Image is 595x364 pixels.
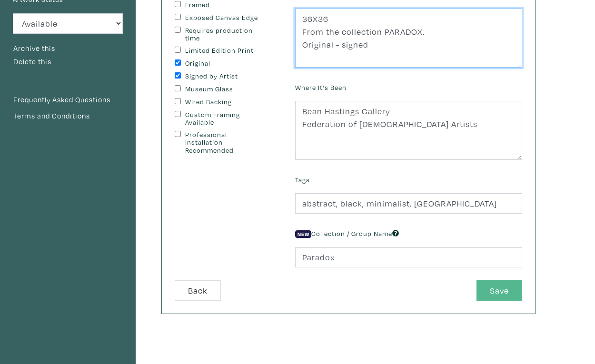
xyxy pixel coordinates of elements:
input: Ex. abstracts, blue, minimalist, people, animals, bright, etc. [295,193,522,214]
label: Requires production time [185,27,265,42]
button: Save [476,280,522,301]
label: Custom Framing Available [185,111,265,127]
label: Museum Glass [185,85,265,93]
label: Wired Backing [185,98,265,106]
button: Back [175,280,221,301]
button: Delete this [13,56,52,68]
label: Limited Edition Print [185,47,265,55]
a: Terms and Conditions [13,110,123,122]
a: Frequently Asked Questions [13,94,123,106]
label: Original [185,59,265,68]
textarea: 36X36 [295,9,522,68]
label: Framed [185,1,265,9]
label: Where It's Been [295,82,347,93]
input: Ex. 202X, Landscape Collection, etc. [295,247,522,268]
button: Archive this [13,42,56,55]
label: Signed by Artist [185,72,265,80]
label: Tags [295,175,310,185]
label: Exposed Canvas Edge [185,14,265,22]
label: Collection / Group Name [295,228,399,239]
span: New [295,230,311,238]
textarea: Bean Hastings Gallery Federation of [DEMOGRAPHIC_DATA] Artists [295,101,522,160]
label: Professional Installation Recommended [185,131,265,155]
